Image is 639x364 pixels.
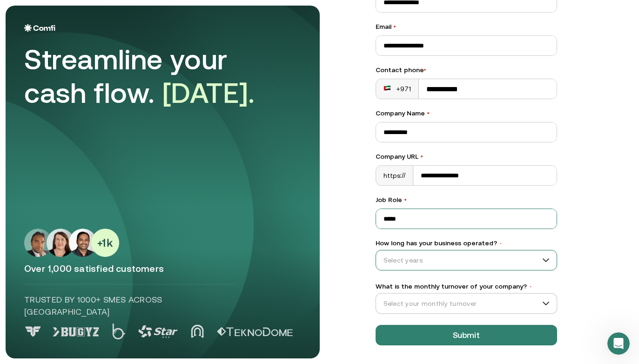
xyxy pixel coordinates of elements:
label: How long has your business operated? [376,238,557,248]
span: • [427,109,430,117]
div: Contact phone [376,65,557,75]
div: https:// [376,166,414,185]
img: Logo 0 [24,326,42,337]
img: Logo [24,24,55,32]
button: Submit [376,325,557,345]
img: Logo 1 [53,327,99,337]
p: Trusted by 1000+ SMEs across [GEOGRAPHIC_DATA] [24,294,235,318]
span: • [393,23,396,30]
div: +971 [383,84,411,94]
label: Company Name [376,108,557,118]
label: Company URL [376,152,557,162]
label: Job Role [376,195,557,205]
label: What is the monthly turnover of your company? [376,282,557,291]
label: Email [376,22,557,32]
img: Logo 5 [217,327,293,337]
span: • [529,283,532,290]
iframe: Intercom live chat [607,332,630,355]
img: Logo 3 [138,325,178,338]
div: Streamline your cash flow. [24,43,285,110]
span: • [420,153,423,160]
span: • [499,240,503,247]
span: [DATE]. [162,77,255,109]
p: Over 1,000 satisfied customers [24,263,301,275]
img: Logo 2 [112,324,125,339]
span: • [424,66,426,74]
img: Logo 4 [191,324,204,338]
span: • [404,196,407,203]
